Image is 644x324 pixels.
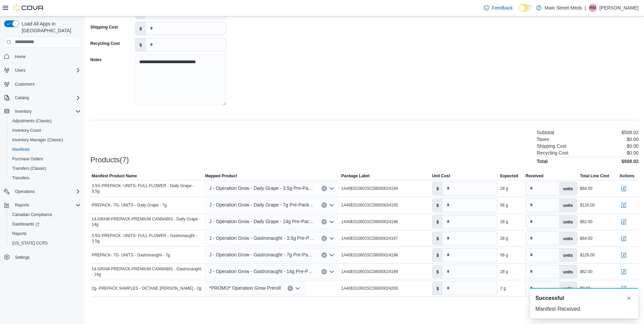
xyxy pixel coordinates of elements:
label: units [559,199,577,212]
h6: Shipping Cost [537,143,566,149]
a: Settings [12,253,32,262]
button: Reports [12,201,32,209]
span: Reports [12,231,26,236]
span: Purchase Orders [10,155,81,163]
button: Transfers [7,173,84,183]
button: Clear input [321,252,327,258]
h3: Products(7) [90,156,129,164]
h4: $508.02 [621,159,639,164]
label: $ [135,38,146,51]
img: Cova [14,4,44,11]
a: Transfers [10,174,32,182]
span: Expected [500,173,518,179]
button: Clear input [321,186,327,191]
span: Inventory [12,107,81,115]
button: Inventory Manager (Classic) [7,135,84,145]
label: $ [135,22,146,35]
span: Received [526,173,544,179]
button: Open list of options [329,202,334,208]
span: Mapped Product [205,173,237,179]
button: Operations [1,187,84,196]
a: Home [12,53,29,61]
span: Feedback [492,4,513,11]
div: Manifest Received [535,305,633,313]
h6: Subtotal [537,130,554,135]
a: Canadian Compliance [10,211,55,219]
label: units [559,215,577,228]
button: Inventory [1,107,84,116]
button: Settings [1,252,84,262]
div: 2 g [500,286,506,291]
button: Clear input [321,219,327,224]
span: Catalog [12,94,81,102]
button: Open list of options [329,219,334,224]
span: Inventory [15,109,32,114]
span: 1A40E0100015CD8000024196 [341,219,398,224]
label: $ [433,199,443,212]
p: Main Street Meds [545,4,582,12]
label: Notes [90,57,102,62]
a: Inventory Count [10,126,44,134]
button: Manifests [7,145,84,154]
p: | [585,4,586,12]
span: Adjustments (Classic) [12,118,52,124]
span: J - Operation Grow - Daily Grape - 7g Pre-Packaged - 25.87% THC - HYBRID [209,201,315,209]
p: $0.00 [627,137,639,142]
button: Catalog [12,94,32,102]
a: Inventory Manager (Classic) [10,136,66,144]
span: Successful [535,294,564,302]
label: units [559,265,577,278]
span: Home [12,52,81,61]
span: 1A40E0100015CD8000024200 [341,286,398,291]
div: 56 g [500,252,508,258]
span: 1A40E0100015CD8000024194 [341,186,398,191]
button: Clear input [288,286,293,291]
span: Customers [12,80,81,88]
button: Users [1,66,84,75]
label: units [559,232,577,245]
span: RM [590,4,596,12]
span: Customers [15,82,35,87]
p: $508.02 [621,130,639,135]
button: Transfers (Classic) [7,164,84,173]
button: Open list of options [329,252,334,258]
span: Purchase Orders [12,156,43,162]
div: 28 g [500,236,508,241]
a: Customers [12,80,37,88]
span: 1A40E0100015CD8000024199 [341,269,398,274]
span: 1A40E0100015CD8000024195 [341,202,398,208]
span: J - Operation Grow - Daily Grape - 3.5g Pre-Packaged - 25.87% THC - HYBRID [209,184,315,192]
a: [US_STATE] CCRS [10,239,50,247]
button: Clear input [321,236,327,241]
button: Adjustments (Classic) [7,116,84,126]
label: units [559,182,577,195]
span: 14-GRAM-PREPACK-PREMIUM CANNABIS - Daily Grape - 14g [92,216,202,227]
button: Purchase Orders [7,154,84,164]
p: $0.00 [627,150,639,156]
span: Package Label [341,173,369,179]
span: J - Operation Grow - Daily Grape - 14g Pre-Packaged - 25.87% THC - HYBRID [209,217,315,226]
button: Customers [1,79,84,89]
span: Users [15,68,25,73]
input: Dark Mode [518,4,533,12]
button: Catalog [1,93,84,103]
h6: Recycling Cost [537,150,568,156]
span: Home [15,54,26,59]
a: Manifests [10,145,32,154]
a: Dashboards [7,219,84,229]
span: J - Operation Grow - Gastronaught - 7g Pre-Packaged - 27.01% THC - HYBRID [209,251,315,259]
span: Transfers (Classic) [10,164,81,173]
span: Users [12,66,81,74]
span: Catalog [15,95,29,101]
button: Inventory [12,107,34,115]
span: Actions [620,173,634,179]
div: 28 g [500,219,508,224]
span: 1A40E0100015CD8000024197 [341,236,398,241]
button: Open list of options [329,269,334,274]
a: Reports [10,230,29,238]
span: 14-GRAM-PREPACK-PREMIUM CANNABIS - Gastronaught - 14g [92,266,202,277]
span: J - Operation Grow - Gastronaught - 14g Pre-Packaged - 27.01% THC - HYBRID [209,267,315,275]
a: Purchase Orders [10,155,46,163]
p: [PERSON_NAME] [600,4,639,12]
button: Open list of options [295,286,300,291]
